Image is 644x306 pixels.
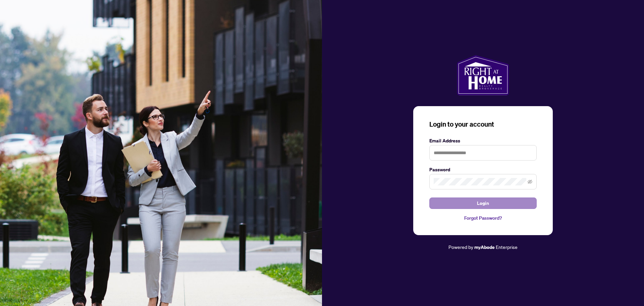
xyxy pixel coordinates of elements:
[477,198,489,209] span: Login
[429,166,537,173] label: Password
[457,55,509,95] img: ma-logo
[528,179,532,184] span: eye-invisible
[429,198,537,209] button: Login
[429,137,537,144] label: Email Address
[496,244,518,250] span: Enterprise
[429,214,537,222] a: Forgot Password?
[474,244,495,251] a: myAbode
[429,120,537,129] h3: Login to your account
[448,244,473,250] span: Powered by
